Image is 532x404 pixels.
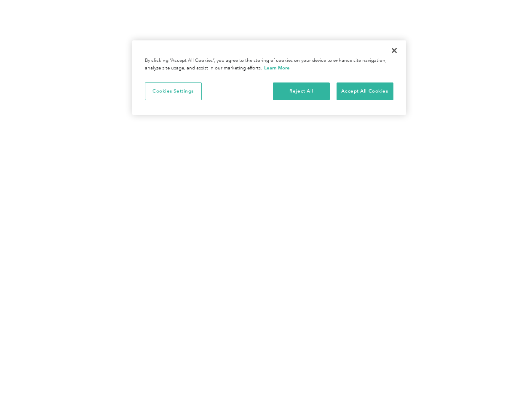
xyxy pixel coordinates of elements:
button: Cookies Settings [145,82,202,100]
div: Privacy [132,40,406,115]
button: Close [385,41,404,60]
button: Reject All [273,82,330,100]
div: Cookie banner [132,40,406,115]
button: Accept All Cookies [337,82,393,100]
a: More information about your privacy, opens in a new tab [264,65,290,71]
div: By clicking “Accept All Cookies”, you agree to the storing of cookies on your device to enhance s... [145,57,393,72]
